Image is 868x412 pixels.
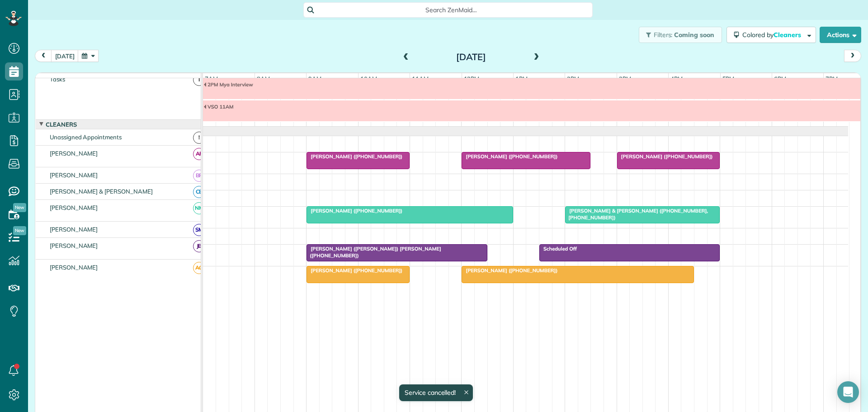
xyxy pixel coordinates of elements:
span: [PERSON_NAME] [48,264,100,271]
span: AF [193,148,205,160]
span: Coming soon [674,31,715,39]
h2: [DATE] [415,52,528,62]
span: [PERSON_NAME] ([PHONE_NUMBER]) [617,153,713,160]
span: Cleaners [774,31,802,39]
span: VSO 11AM [203,104,234,110]
span: [PERSON_NAME] & [PERSON_NAME] ([PHONE_NUMBER], [PHONE_NUMBER]) [565,208,708,220]
button: Colored byCleaners [726,27,816,43]
span: 10am [359,75,379,82]
span: 3pm [617,75,633,82]
span: New [13,203,26,212]
span: SM [193,224,205,236]
span: [PERSON_NAME] ([PERSON_NAME]) [PERSON_NAME] ([PHONE_NUMBER]) [306,246,441,258]
span: 4pm [669,75,684,82]
span: 11am [410,75,430,82]
span: NM [193,202,205,214]
span: 9am [307,75,323,82]
span: [PERSON_NAME] & [PERSON_NAME] [48,188,155,195]
span: T [193,74,205,86]
span: [PERSON_NAME] [48,242,100,249]
span: 5pm [721,75,736,82]
button: Actions [820,27,861,43]
div: Open Intercom Messenger [837,381,859,403]
span: JB [193,240,205,252]
span: [PERSON_NAME] ([PHONE_NUMBER]) [306,267,403,274]
span: [PERSON_NAME] ([PHONE_NUMBER]) [461,267,558,274]
span: 1pm [514,75,529,82]
span: [PERSON_NAME] [48,226,100,233]
span: 2PM Mya Interview [203,81,254,88]
span: Unassigned Appointments [48,133,123,141]
span: [PERSON_NAME] ([PHONE_NUMBER]) [461,153,558,160]
button: next [844,50,861,62]
button: prev [35,50,52,62]
span: BR [193,170,205,182]
span: Scheduled Off [539,246,577,252]
div: Service cancelled! [399,384,473,401]
span: AG [193,262,205,274]
span: [PERSON_NAME] ([PHONE_NUMBER]) [306,208,403,214]
span: CB [193,186,205,198]
span: Tasks [48,76,67,83]
span: [PERSON_NAME] ([PHONE_NUMBER]) [306,153,403,160]
span: Cleaners [44,121,79,128]
span: [PERSON_NAME] [48,150,100,157]
span: ! [193,132,205,144]
span: 2pm [565,75,581,82]
span: 6pm [772,75,788,82]
button: [DATE] [51,50,79,62]
span: [PERSON_NAME] [48,171,100,179]
span: 7pm [824,75,840,82]
span: New [13,226,26,235]
span: Colored by [742,31,804,39]
span: [PERSON_NAME] [48,204,100,211]
span: 7am [203,75,220,82]
span: 8am [255,75,272,82]
span: 12pm [462,75,481,82]
span: Filters: [654,31,673,39]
